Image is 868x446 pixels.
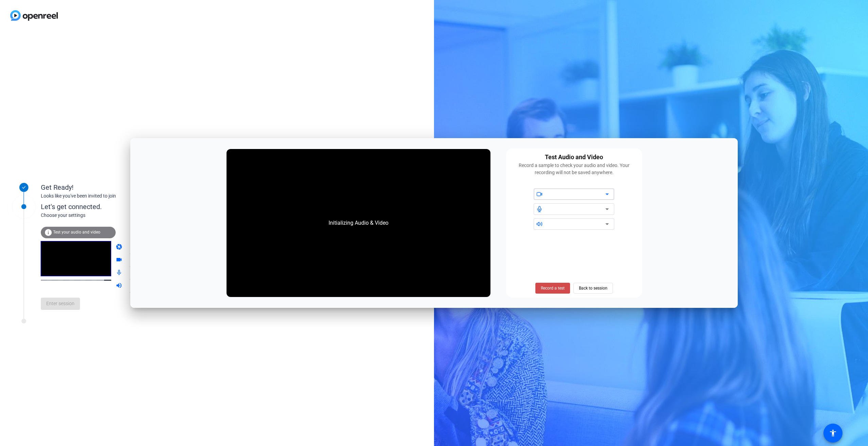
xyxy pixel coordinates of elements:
[322,212,395,234] div: Initializing Audio & Video
[116,243,124,252] mat-icon: camera
[573,283,613,294] button: Back to session
[510,162,638,176] div: Record a sample to check your audio and video. Your recording will not be saved anywhere.
[829,429,837,437] mat-icon: accessibility
[541,285,565,291] span: Record a test
[53,230,100,235] span: Test your audio and video
[116,282,124,290] mat-icon: volume_up
[41,212,191,219] div: Choose your settings
[41,192,177,200] div: Looks like you've been invited to join
[41,182,177,192] div: Get Ready!
[44,228,52,237] mat-icon: info
[535,283,570,294] button: Record a test
[545,152,603,162] div: Test Audio and Video
[116,269,124,277] mat-icon: mic_none
[579,282,607,295] span: Back to session
[116,256,124,264] mat-icon: videocam
[41,202,191,212] div: Let's get connected.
